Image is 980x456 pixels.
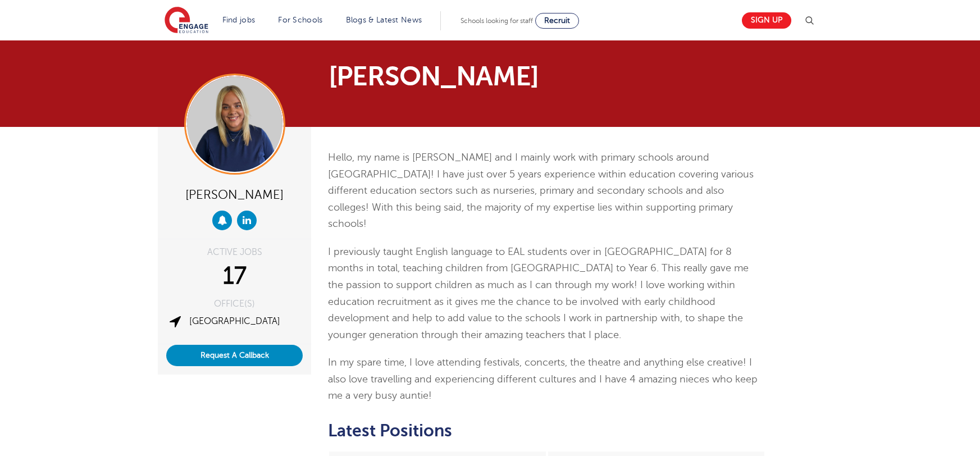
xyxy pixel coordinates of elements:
a: Find jobs [222,16,256,24]
span: Recruit [544,16,570,25]
div: ACTIVE JOBS [166,248,303,257]
span: In my spare time, I love attending festivals, concerts, the theatre and anything else creative! I... [328,357,758,401]
span: Hello, my name is [PERSON_NAME] and I mainly work with primary schools around [GEOGRAPHIC_DATA]! ... [328,152,754,229]
span: I previously taught English language to EAL students over in [GEOGRAPHIC_DATA] for 8 months in to... [328,246,749,340]
div: 17 [166,262,303,290]
a: Recruit [535,13,579,29]
a: For Schools [278,16,322,24]
h2: Latest Positions [328,421,765,440]
div: [PERSON_NAME] [166,183,303,205]
img: Engage Education [165,7,208,35]
a: Blogs & Latest News [346,16,422,24]
a: [GEOGRAPHIC_DATA] [189,316,280,326]
span: Schools looking for staff [461,17,533,25]
button: Request A Callback [166,345,303,366]
a: Sign up [742,12,791,29]
div: OFFICE(S) [166,299,303,308]
h1: [PERSON_NAME] [329,63,595,90]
